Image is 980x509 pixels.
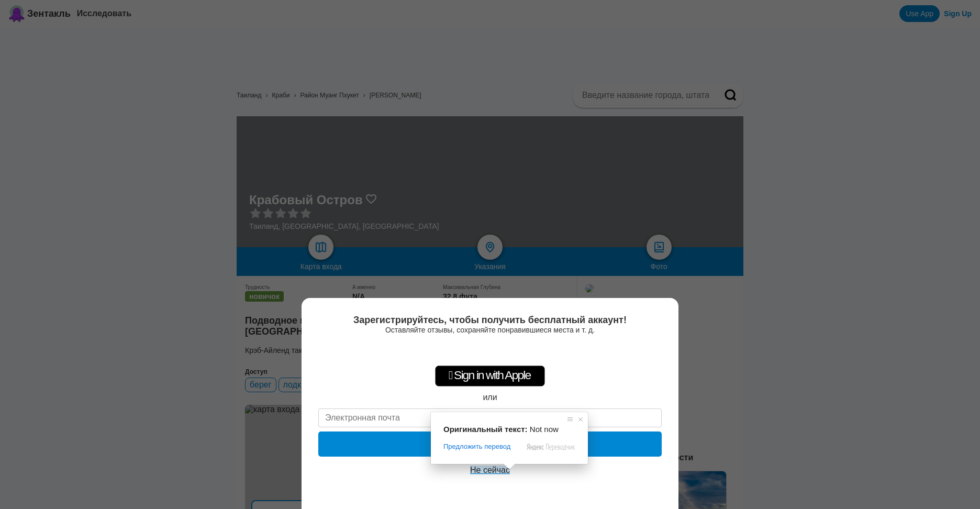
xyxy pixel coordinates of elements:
[443,425,528,434] span: Оригинальный текст:
[421,339,559,362] iframe: Кнопка «Войти с помощью аккаунта Google»
[318,408,662,427] input: Электронная почта
[353,315,627,325] ya-tr-span: Зарегистрируйтесь, чтобы получить бесплатный аккаунт!
[435,366,545,386] div: Войдите в систему с помощью Apple
[443,442,510,451] span: Предложить перевод
[470,466,510,474] ya-tr-span: Не сейчас
[318,431,662,457] button: Отправить
[530,425,559,434] span: Not now
[467,465,513,475] button: Не сейчас
[483,393,497,402] ya-tr-span: или
[385,326,595,334] ya-tr-span: Оставляйте отзывы, сохраняйте понравившиеся места и т. д.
